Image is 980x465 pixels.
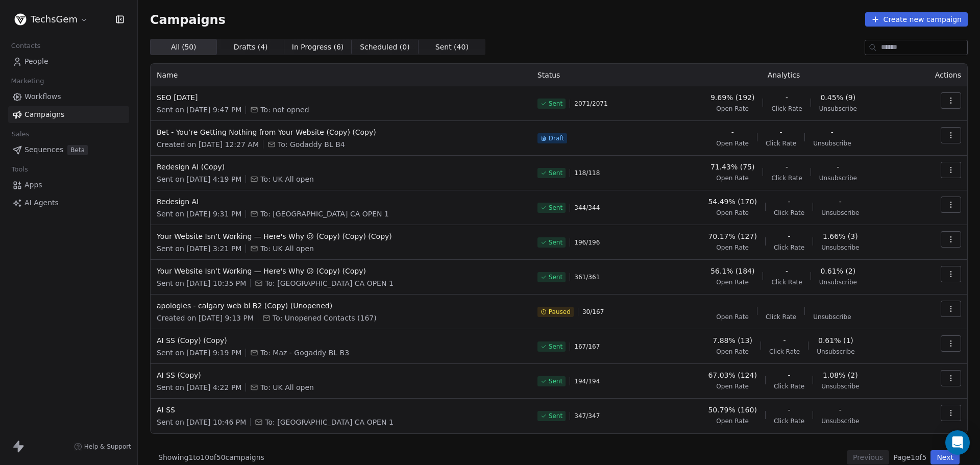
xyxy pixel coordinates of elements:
[716,105,749,113] span: Open Rate
[157,370,525,380] span: AI SS (Copy)
[813,313,851,321] span: Unsubscribe
[549,169,562,177] span: Sent
[574,100,607,108] span: 2071 / 2071
[8,177,129,193] a: Apps
[260,243,314,254] span: To: UK All open
[574,273,600,281] span: 361 / 361
[708,231,756,241] span: 70.17% (127)
[820,266,855,276] span: 0.61% (2)
[574,238,600,247] span: 196 / 196
[716,417,749,425] span: Open Rate
[234,42,268,53] span: Drafts ( 4 )
[157,174,241,184] span: Sent on [DATE] 4:19 PM
[549,377,562,385] span: Sent
[157,231,525,241] span: Your Website Isn’t Working — Here's Why 😕 (Copy) (Copy) (Copy)
[8,53,129,70] a: People
[716,139,749,148] span: Open Rate
[831,127,834,137] span: -
[531,64,659,86] th: Status
[813,139,851,148] span: Unsubscribe
[708,405,756,415] span: 50.79% (160)
[945,430,970,455] div: Open Intercom Messenger
[549,342,562,351] span: Sent
[150,12,226,27] span: Campaigns
[820,92,855,103] span: 0.45% (9)
[157,92,525,103] span: SEO [DATE]
[774,243,804,252] span: Click Rate
[84,443,131,451] span: Help & Support
[819,174,857,182] span: Unsubscribe
[549,238,562,247] span: Sent
[24,144,63,155] span: Sequences
[659,64,909,86] th: Analytics
[823,231,858,241] span: 1.66% (3)
[893,452,926,462] span: Page 1 of 5
[708,197,756,207] span: 54.49% (170)
[157,127,525,137] span: Bet - You’re Getting Nothing from Your Website (Copy) (Copy)
[821,417,859,425] span: Unsubscribe
[157,313,254,323] span: Created on [DATE] 9:13 PM
[260,105,309,115] span: To: not opned
[549,134,564,142] span: Draft
[780,127,782,137] span: -
[574,412,600,420] span: 347 / 347
[157,405,525,415] span: AI SS
[710,92,755,103] span: 9.69% (192)
[157,243,241,254] span: Sent on [DATE] 3:21 PM
[260,209,388,219] span: To: USA CA OPEN 1
[24,56,48,67] span: People
[157,417,246,427] span: Sent on [DATE] 10:46 PM
[788,405,790,415] span: -
[8,141,129,158] a: SequencesBeta
[549,412,562,420] span: Sent
[716,243,749,252] span: Open Rate
[151,64,531,86] th: Name
[766,313,796,321] span: Click Rate
[24,91,61,102] span: Workflows
[7,127,34,142] span: Sales
[818,335,853,346] span: 0.61% (1)
[549,204,562,212] span: Sent
[67,145,88,155] span: Beta
[157,278,246,288] span: Sent on [DATE] 10:35 PM
[769,348,800,356] span: Click Rate
[7,162,32,177] span: Tools
[731,127,734,137] span: -
[260,382,314,393] span: To: UK All open
[713,335,752,346] span: 7.88% (13)
[157,197,525,207] span: Redesign AI
[574,342,600,351] span: 167 / 167
[774,382,804,390] span: Click Rate
[847,450,889,464] button: Previous
[157,105,241,115] span: Sent on [DATE] 9:47 PM
[783,335,786,346] span: -
[8,88,129,105] a: Workflows
[435,42,469,53] span: Sent ( 40 )
[909,64,967,86] th: Actions
[819,278,857,286] span: Unsubscribe
[14,13,27,26] img: Untitled%20design.png
[273,313,377,323] span: To: Unopened Contacts (167)
[265,417,393,427] span: To: USA CA OPEN 1
[8,194,129,211] a: AI Agents
[278,139,345,150] span: To: Godaddy BL B4
[716,348,749,356] span: Open Rate
[821,243,859,252] span: Unsubscribe
[839,405,842,415] span: -
[819,105,857,113] span: Unsubscribe
[24,180,42,190] span: Apps
[771,278,802,286] span: Click Rate
[260,348,349,358] span: To: Maz - Gogaddy BL B3
[265,278,393,288] span: To: USA CA OPEN 1
[574,169,600,177] span: 118 / 118
[574,204,600,212] span: 344 / 344
[582,308,604,316] span: 30 / 167
[157,139,259,150] span: Created on [DATE] 12:27 AM
[157,348,241,358] span: Sent on [DATE] 9:19 PM
[771,105,802,113] span: Click Rate
[157,266,525,276] span: Your Website Isn’t Working — Here's Why 😕 (Copy) (Copy)
[31,13,78,26] span: TechsGem
[574,377,600,385] span: 194 / 194
[786,92,788,103] span: -
[24,109,64,120] span: Campaigns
